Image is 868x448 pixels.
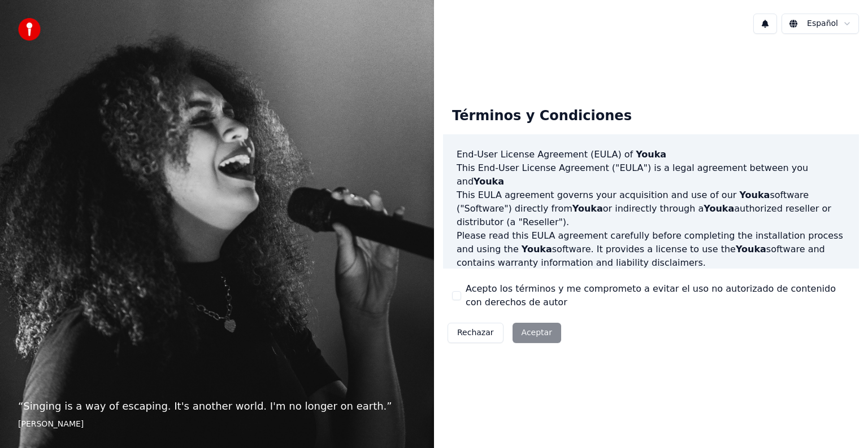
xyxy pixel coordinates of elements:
h3: End-User License Agreement (EULA) of [457,148,845,161]
span: Youka [704,203,734,214]
span: Youka [739,190,770,200]
label: Acepto los términos y me comprometo a evitar el uso no autorizado de contenido con derechos de autor [466,282,850,309]
span: Youka [474,176,504,187]
button: Rechazar [448,323,504,343]
span: Youka [736,244,766,254]
p: “ Singing is a way of escaping. It's another world. I'm no longer on earth. ” [18,398,416,414]
span: Youka [636,149,666,160]
span: Youka [522,244,552,254]
p: This End-User License Agreement ("EULA") is a legal agreement between you and [457,161,845,188]
img: youka [18,18,41,41]
div: Términos y Condiciones [443,98,641,134]
span: Youka [572,203,603,214]
footer: [PERSON_NAME] [18,419,416,430]
p: This EULA agreement governs your acquisition and use of our software ("Software") directly from o... [457,188,845,229]
p: Please read this EULA agreement carefully before completing the installation process and using th... [457,229,845,270]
